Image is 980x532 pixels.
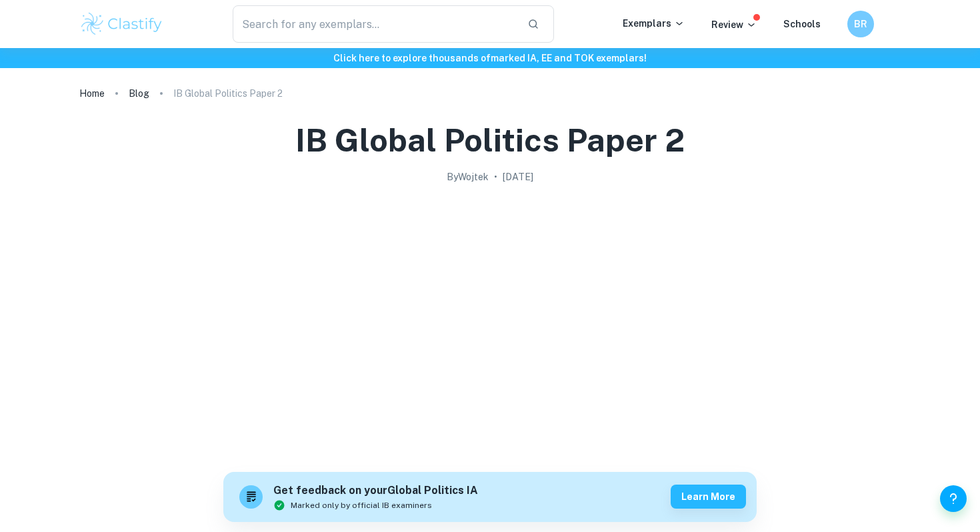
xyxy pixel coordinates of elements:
[129,84,149,103] a: Blog
[783,19,821,29] a: Schools
[79,84,105,103] a: Home
[853,17,869,31] h6: BR
[291,499,432,511] span: Marked only by official IB examiners
[223,472,757,522] a: Get feedback on yourGlobal Politics IAMarked only by official IB examinersLearn more
[273,483,478,499] h6: Get feedback on your Global Politics IA
[847,11,874,37] button: BR
[233,5,517,43] input: Search for any exemplars...
[79,11,164,37] img: Clastify logo
[940,485,967,512] button: Help and Feedback
[3,51,977,65] h6: Click here to explore thousands of marked IA, EE and TOK exemplars !
[503,170,533,184] h2: [DATE]
[173,86,283,101] p: IB Global Politics Paper 2
[671,485,746,509] button: Learn more
[295,119,685,162] h1: IB Global Politics Paper 2
[447,170,489,184] h2: By Wojtek
[223,190,757,457] img: IB Global Politics Paper 2 cover image
[711,17,757,32] p: Review
[623,16,685,31] p: Exemplars
[494,170,497,184] p: •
